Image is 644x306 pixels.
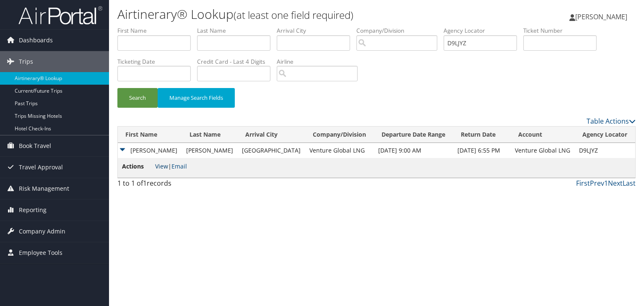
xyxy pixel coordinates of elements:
td: [PERSON_NAME] [118,143,182,158]
th: Return Date: activate to sort column ascending [453,127,511,143]
button: Manage Search Fields [158,88,235,108]
span: Travel Approval [19,157,63,178]
a: Next [608,179,623,188]
span: | [155,162,187,170]
label: Ticketing Date [117,57,197,66]
th: Company/Division [305,127,374,143]
small: (at least one field required) [234,8,353,22]
a: First [576,179,590,188]
label: Credit Card - Last 4 Digits [197,57,277,66]
label: Airline [277,57,364,66]
label: Company/Division [356,26,444,35]
td: Venture Global LNG [305,143,374,158]
th: Departure Date Range: activate to sort column ascending [374,127,453,143]
label: Agency Locator [444,26,523,35]
td: [DATE] 6:55 PM [453,143,511,158]
td: [GEOGRAPHIC_DATA] [238,143,305,158]
a: [PERSON_NAME] [569,4,636,29]
th: Last Name: activate to sort column ascending [182,127,238,143]
img: airportal-logo.png [18,5,102,25]
a: Prev [590,179,604,188]
label: Last Name [197,26,277,35]
span: 1 [143,179,147,188]
th: Arrival City: activate to sort column ascending [238,127,305,143]
label: Ticket Number [523,26,603,35]
span: Trips [19,51,33,72]
label: Arrival City [277,26,356,35]
span: Employee Tools [19,242,62,263]
th: Account: activate to sort column ascending [511,127,575,143]
a: Email [171,162,187,170]
a: Table Actions [587,117,636,126]
span: Actions [122,162,153,171]
td: Venture Global LNG [511,143,575,158]
th: Agency Locator: activate to sort column ascending [575,127,635,143]
h1: Airtinerary® Lookup [117,5,463,23]
div: 1 to 1 of records [117,178,238,192]
span: Dashboards [19,30,53,51]
button: Search [117,88,158,108]
a: 1 [604,179,608,188]
a: View [155,162,168,170]
label: First Name [117,26,197,35]
span: Risk Management [19,178,69,199]
td: D9LJYZ [575,143,635,158]
td: [DATE] 9:00 AM [374,143,453,158]
td: [PERSON_NAME] [182,143,238,158]
span: [PERSON_NAME] [575,12,627,21]
span: Reporting [19,200,47,220]
span: Book Travel [19,135,51,156]
a: Last [623,179,636,188]
span: Company Admin [19,221,65,242]
th: First Name: activate to sort column ascending [118,127,182,143]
